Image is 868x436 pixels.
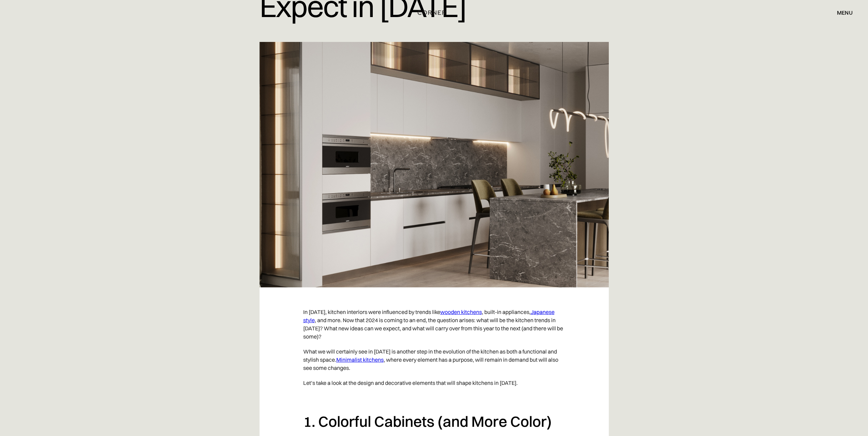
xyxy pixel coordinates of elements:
[303,344,565,375] p: What we will certainly see in [DATE] is another step in the evolution of the kitchen as both a fu...
[303,390,565,405] p: ‍
[303,412,565,431] h2: 1. Colorful Cabinets (and More Color)
[336,356,384,363] a: Minimalist kitchens
[440,309,482,315] a: wooden kitchens
[401,8,467,17] a: home
[303,304,565,344] p: In [DATE], kitchen interiors were influenced by trends like , built-in appliances, , and more. No...
[830,7,853,18] div: menu
[303,375,565,390] p: Let’s take a look at the design and decorative elements that will shape kitchens in [DATE].
[837,10,853,15] div: menu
